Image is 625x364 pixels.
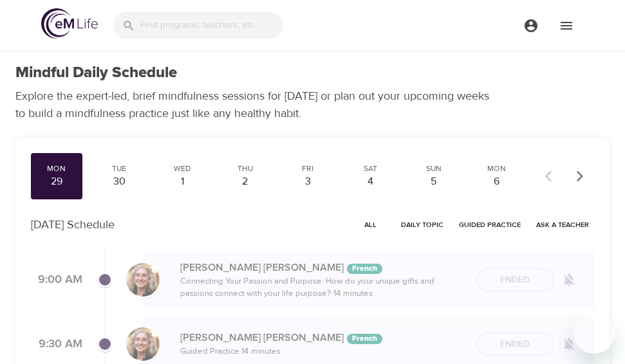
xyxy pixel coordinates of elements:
button: Guided Practice [454,215,526,235]
span: Ask a Teacher [536,219,589,231]
iframe: Button to launch messaging window [574,313,615,354]
div: 5 [413,174,454,189]
p: 9:00 AM [31,271,82,289]
span: Remind me when a class goes live every Monday at 9:00 AM [554,264,584,295]
div: Mon [476,163,517,174]
button: All [350,215,391,235]
div: Thu [225,163,266,174]
span: Guided Practice [459,219,521,231]
p: Guided Practice · 14 minutes [180,345,466,358]
div: 2 [225,174,266,189]
p: Connecting Your Passion and Purpose: How do your unique gifts and passions connect with your life... [180,275,466,300]
button: Ask a Teacher [531,215,594,235]
input: Find programs, teachers, etc... [140,12,283,39]
div: Sun [413,163,454,174]
p: [DATE] Schedule [31,216,115,233]
div: 1 [162,174,203,189]
p: Explore the expert-led, brief mindfulness sessions for [DATE] or plan out your upcoming weeks to ... [15,87,498,122]
button: menu [548,8,584,43]
img: Maria%20Alonso%20Martinez.png [126,263,160,296]
div: Wed [162,163,203,174]
h1: Mindful Daily Schedule [15,64,177,82]
img: Maria%20Alonso%20Martinez.png [126,327,160,361]
p: [PERSON_NAME] [PERSON_NAME] [180,260,466,275]
div: French [347,334,382,344]
button: Daily Topic [396,215,449,235]
button: menu [513,8,548,43]
p: [PERSON_NAME] [PERSON_NAME] [180,330,466,345]
span: Remind me when a class goes live every Monday at 9:30 AM [554,329,584,359]
div: Mon [36,163,77,174]
div: Sat [350,163,391,174]
div: 4 [350,174,391,189]
div: 29 [36,174,77,189]
div: 30 [99,174,140,189]
span: Daily Topic [401,219,443,231]
div: 3 [288,174,329,189]
p: 9:30 AM [31,336,82,353]
img: logo [41,8,98,39]
div: Fri [288,163,329,174]
div: The episodes in this programs will be in French [347,264,382,274]
div: Tue [99,163,140,174]
span: All [355,219,386,231]
div: 6 [476,174,517,189]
